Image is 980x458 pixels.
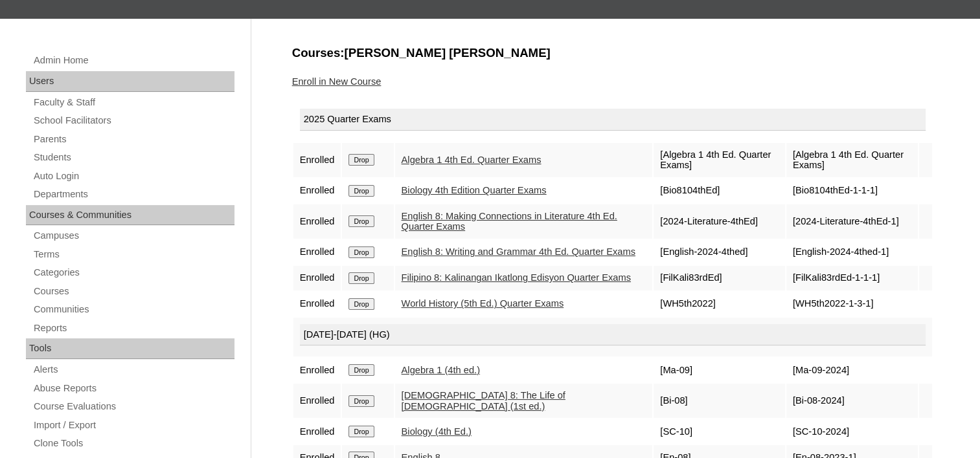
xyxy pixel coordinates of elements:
a: Terms [32,246,234,263]
td: [Ma-09-2024] [786,358,918,382]
input: Drop [348,426,374,437]
td: [FilKali83rdEd] [654,266,785,290]
a: Categories [32,265,234,281]
div: Users [26,71,234,92]
td: [WH5th2022-1-3-1] [786,292,918,316]
a: Departments [32,186,234,202]
td: [SC-10-2024] [786,419,918,444]
input: Drop [348,185,374,197]
a: Students [32,149,234,166]
a: Filipino 8: Kalinangan Ikatlong Edisyon Quarter Exams [402,272,631,283]
td: Enrolled [293,240,341,265]
td: [Ma-09] [654,358,785,382]
a: Algebra 1 4th Ed. Quarter Exams [402,155,541,165]
td: [English-2024-4thed-1] [786,240,918,265]
td: Enrolled [293,292,341,316]
a: Clone Tools [32,435,234,452]
div: [DATE]-[DATE] (HG) [300,324,926,346]
input: Drop [348,298,374,310]
a: Faculty & Staff [32,94,234,111]
td: Enrolled [293,384,341,418]
div: Courses & Communities [26,205,234,226]
a: World History (5th Ed.) Quarter Exams [402,298,564,309]
input: Drop [348,215,374,227]
td: [Bi-08-2024] [786,384,918,418]
a: Import / Export [32,417,234,433]
a: Biology 4th Edition Quarter Exams [402,185,547,195]
a: English 8: Making Connections in Literature 4th Ed. Quarter Exams [402,211,617,232]
a: Algebra 1 (4th ed.) [402,365,480,375]
input: Drop [348,246,374,258]
td: [2024-Literature-4thEd-1] [786,204,918,239]
a: English 8: Writing and Grammar 4th Ed. Quarter Exams [402,246,635,257]
a: Biology (4th Ed.) [402,426,472,437]
a: Campuses [32,228,234,244]
a: Parents [32,131,234,147]
td: [English-2024-4thed] [654,240,785,265]
input: Drop [348,154,374,166]
div: Tools [26,338,234,359]
td: Enrolled [293,358,341,382]
td: Enrolled [293,179,341,203]
a: Reports [32,320,234,336]
a: Course Evaluations [32,398,234,415]
td: Enrolled [293,143,341,177]
td: [Bi-08] [654,384,785,418]
a: Abuse Reports [32,380,234,397]
td: [Bio8104thEd-1-1-1] [786,179,918,203]
a: School Facilitators [32,113,234,129]
a: Admin Home [32,52,234,69]
td: Enrolled [293,266,341,290]
td: [Algebra 1 4th Ed. Quarter Exams] [786,143,918,177]
a: Alerts [32,362,234,378]
h3: Courses:[PERSON_NAME] [PERSON_NAME] [292,45,933,61]
a: Communities [32,301,234,318]
a: Courses [32,283,234,300]
input: Drop [348,364,374,376]
td: [Algebra 1 4th Ed. Quarter Exams] [654,143,785,177]
td: Enrolled [293,419,341,444]
input: Drop [348,272,374,284]
a: Auto Login [32,168,234,184]
td: [WH5th2022] [654,292,785,316]
div: 2025 Quarter Exams [300,109,926,131]
td: Enrolled [293,204,341,239]
td: [SC-10] [654,419,785,444]
a: Enroll in New Course [292,76,382,87]
td: [Bio8104thEd] [654,179,785,203]
a: [DEMOGRAPHIC_DATA] 8: The Life of [DEMOGRAPHIC_DATA] (1st ed.) [402,390,565,411]
td: [FilKali83rdEd-1-1-1] [786,266,918,290]
td: [2024-Literature-4thEd] [654,204,785,239]
input: Drop [348,395,374,407]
